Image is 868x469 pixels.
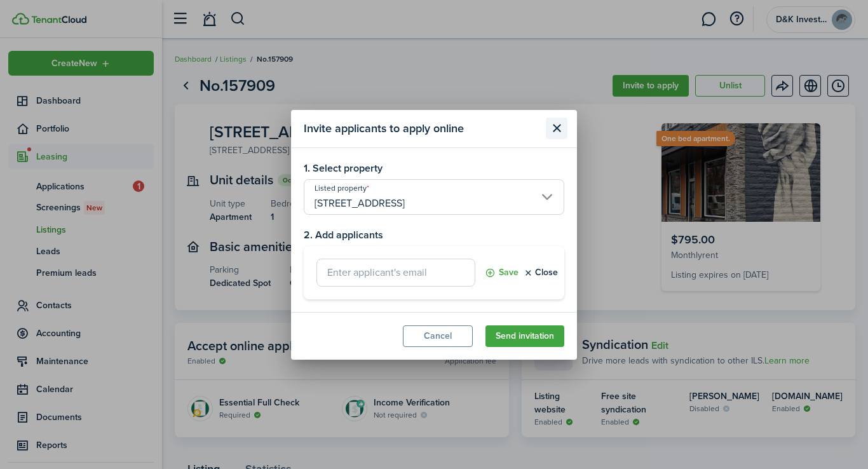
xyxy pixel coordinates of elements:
input: Select listed property [304,179,564,215]
modal-title: Invite applicants to apply online [304,116,543,141]
button: Cancel [403,325,473,347]
input: Enter applicant's email [316,259,475,287]
button: Close [523,259,558,287]
button: Send invitation [485,325,564,347]
h4: 1. Select property [304,161,564,176]
button: Close modal [546,118,567,139]
h4: 2. Add applicants [304,228,564,243]
button: Save [485,259,519,287]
